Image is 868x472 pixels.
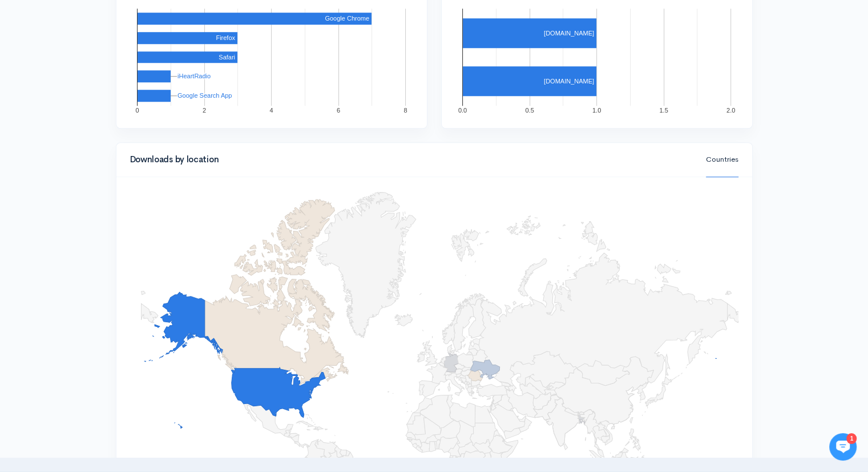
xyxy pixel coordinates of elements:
[17,55,211,74] h1: Hi 👋
[592,106,600,113] text: 1.0
[17,76,211,131] h2: Just let us know if you need anything and we'll be happy to help! 🙂
[33,215,204,238] input: Search articles
[202,106,205,113] text: 2
[269,106,273,113] text: 4
[177,92,232,99] text: Google Search App
[403,106,407,113] text: 8
[659,106,668,113] text: 1.5
[525,106,534,113] text: 0.5
[74,158,137,167] span: New conversation
[706,142,738,177] a: Countries
[18,151,211,174] button: New conversation
[177,73,211,79] text: iHeartRadio
[336,106,340,113] text: 6
[219,54,235,61] text: Safari
[458,106,466,113] text: 0.0
[15,196,213,210] p: Find an answer quickly
[543,78,594,85] text: [DOMAIN_NAME]
[325,15,369,22] text: Google Chrome
[130,155,692,165] h4: Downloads by location
[135,106,139,113] text: 0
[829,433,857,461] iframe: gist-messenger-bubble-iframe
[543,30,594,37] text: [DOMAIN_NAME]
[726,106,734,113] text: 2.0
[216,34,235,41] text: Firefox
